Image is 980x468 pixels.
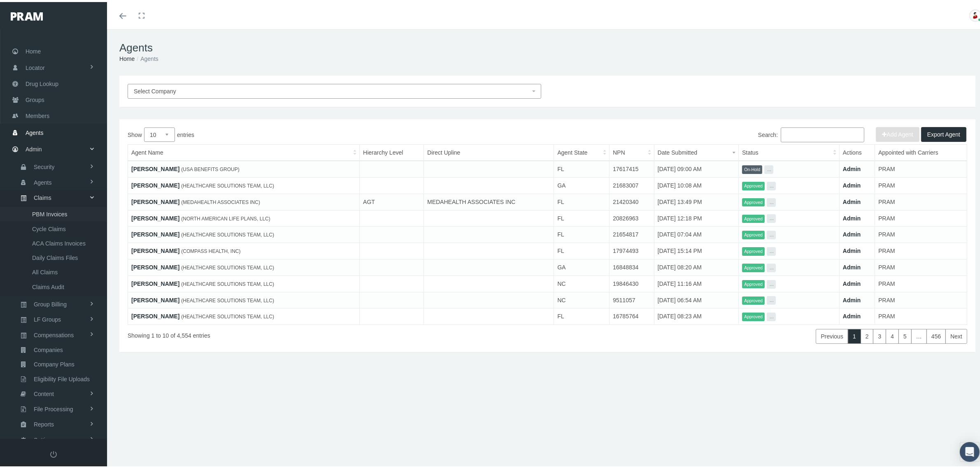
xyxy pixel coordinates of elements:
[181,279,274,285] span: (HEALTHCARE SOLUTIONS TEAM, LLC)
[26,139,42,155] span: Admin
[742,310,765,319] span: Approved
[843,164,861,170] a: Admin
[739,143,840,159] th: Status: activate to sort column ascending
[131,213,179,220] a: [PERSON_NAME]
[26,74,58,90] span: Drug Lookup
[654,159,738,175] td: [DATE] 09:00 AM
[875,159,967,175] td: PRAM
[839,143,875,159] th: Actions
[34,355,74,369] span: Company Plans
[119,39,975,52] h1: Agents
[610,176,654,192] td: 21683007
[843,246,861,252] a: Admin
[767,310,776,319] button: ...
[34,400,73,414] span: File Processing
[34,341,63,355] span: Companies
[781,125,864,140] input: Search:
[131,197,179,203] a: [PERSON_NAME]
[610,241,654,257] td: 17974493
[610,225,654,241] td: 21654817
[654,176,738,192] td: [DATE] 10:08 AM
[610,273,654,290] td: 19846430
[767,212,776,221] button: ...
[654,290,738,306] td: [DATE] 06:54 AM
[131,164,179,170] a: [PERSON_NAME]
[134,86,176,93] span: Select Company
[610,159,654,175] td: 17617415
[34,189,51,203] span: Claims
[875,290,967,306] td: PRAM
[767,294,776,303] button: ...
[554,225,610,241] td: FL
[742,180,765,188] span: Approved
[181,296,274,301] span: (HEALTHCARE SOLUTIONS TEAM, LLC)
[767,262,776,270] button: ...
[875,225,967,241] td: PRAM
[554,290,610,306] td: NC
[843,197,861,203] a: Admin
[742,163,762,172] span: On-Hold
[767,196,776,205] button: ...
[360,192,424,208] td: AGT
[135,52,158,61] li: Agents
[654,257,738,274] td: [DATE] 08:20 AM
[424,192,554,208] td: MEDAHEALTH ASSOCIATES INC
[654,192,738,208] td: [DATE] 13:49 PM
[34,295,67,309] span: Group Billing
[181,246,240,252] span: (COMPASS HEALTH, INC)
[32,263,58,277] span: All Claims
[26,90,44,106] span: Groups
[843,311,861,317] a: Admin
[181,263,274,269] span: (HEALTHCARE SOLUTIONS TEAM, LLC)
[767,180,776,188] button: ...
[34,310,61,324] span: LF Groups
[843,229,861,236] a: Admin
[767,245,776,254] button: ...
[742,213,765,221] span: Approved
[32,220,66,234] span: Cycle Claims
[554,159,610,175] td: FL
[554,143,610,159] th: Agent State: activate to sort column ascending
[131,295,179,301] a: [PERSON_NAME]
[26,106,49,122] span: Members
[873,327,886,342] a: 3
[11,10,43,19] img: PRAM_20_x_78.png
[875,143,967,159] th: Appointed with Carriers
[26,58,45,74] span: Locator
[34,431,55,445] span: Settings
[181,214,270,220] span: (NORTH AMERICAN LIFE PLANS, LLC)
[610,208,654,225] td: 20826963
[32,278,64,292] span: Claims Audit
[360,143,424,159] th: Hierarchy Level
[34,174,52,188] span: Agents
[764,163,773,172] button: ...
[32,249,78,263] span: Daily Claims Files
[26,42,41,57] span: Home
[34,370,90,384] span: Eligibility File Uploads
[742,278,765,287] span: Approved
[610,257,654,274] td: 16848834
[610,192,654,208] td: 21420340
[181,181,274,187] span: (HEALTHCARE SOLUTIONS TEAM, LLC)
[610,290,654,306] td: 9511057
[128,125,547,140] label: Show entries
[876,125,919,140] button: Add Agent
[131,180,179,187] a: [PERSON_NAME]
[34,158,55,172] span: Security
[554,306,610,323] td: FL
[875,192,967,208] td: PRAM
[875,208,967,225] td: PRAM
[610,306,654,323] td: 16785764
[848,327,861,342] a: 1
[654,208,738,225] td: [DATE] 12:18 PM
[816,327,848,342] a: Previous
[960,440,980,460] div: Open Intercom Messenger
[654,273,738,290] td: [DATE] 11:16 AM
[767,229,776,237] button: ...
[742,294,765,303] span: Approved
[32,205,68,219] span: PBM Invoices
[610,143,654,159] th: NPN: activate to sort column ascending
[767,278,776,287] button: ...
[875,273,967,290] td: PRAM
[875,176,967,192] td: PRAM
